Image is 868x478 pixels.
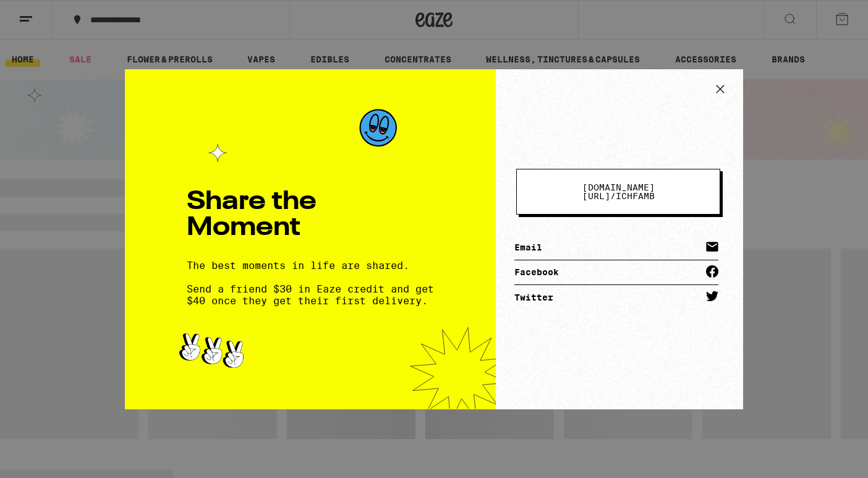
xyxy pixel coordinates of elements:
a: Facebook [514,260,718,285]
div: The best moments in life are shared. [187,260,434,307]
span: [DOMAIN_NAME][URL] / [582,182,655,201]
a: Email [514,236,718,260]
button: [DOMAIN_NAME][URL]/ichfamb [516,169,720,215]
h1: Share the Moment [187,189,434,241]
span: ichfamb [566,183,670,200]
a: Twitter [514,285,718,310]
span: Send a friend $30 in Eaze credit and get $40 once they get their first delivery. [187,283,434,307]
